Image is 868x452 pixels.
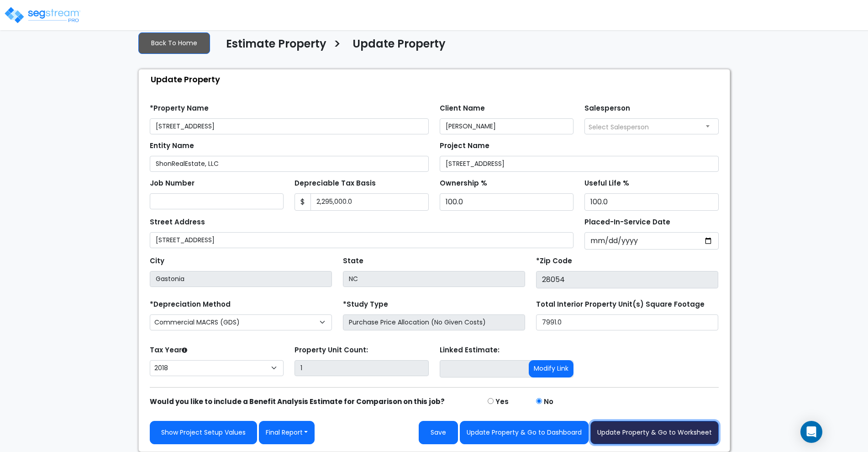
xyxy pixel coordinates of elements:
[150,299,231,310] label: *Depreciation Method
[143,69,730,89] div: Update Property
[584,217,670,228] label: Placed-In-Service Date
[536,271,718,288] input: Zip Code
[295,193,311,211] span: $
[584,103,630,114] label: Salesperson
[536,314,718,330] input: total square foot
[138,32,210,54] a: Back To Home
[460,421,589,444] button: Update Property & Go to Dashboard
[150,178,195,189] label: Job Number
[310,193,429,211] input: 0.00
[440,118,574,134] input: Client Name
[352,37,446,53] h4: Update Property
[150,103,209,114] label: *Property Name
[584,193,719,211] input: Depreciation
[440,156,719,172] input: Project Name
[150,345,187,356] label: Tax Year
[440,141,489,151] label: Project Name
[226,37,326,53] h4: Estimate Property
[295,345,368,356] label: Property Unit Count:
[150,397,445,406] strong: Would you like to include a Benefit Analysis Estimate for Comparison on this job?
[419,421,458,444] button: Save
[440,345,500,356] label: Linked Estimate:
[536,299,705,310] label: Total Interior Property Unit(s) Square Footage
[150,256,164,266] label: City
[584,178,629,189] label: Useful Life %
[590,421,719,444] button: Update Property & Go to Worksheet
[346,37,446,57] a: Update Property
[4,6,81,24] img: logo_pro_r.png
[150,156,429,172] input: Entity Name
[343,299,388,310] label: *Study Type
[440,193,574,211] input: Ownership
[259,421,315,444] button: Final Report
[495,397,509,407] label: Yes
[800,421,822,443] div: Open Intercom Messenger
[333,37,341,54] h3: >
[343,256,363,266] label: State
[295,360,429,376] input: Building Count
[150,217,205,228] label: Street Address
[150,118,429,134] input: Property Name
[219,37,326,57] a: Estimate Property
[295,178,376,189] label: Depreciable Tax Basis
[544,397,553,407] label: No
[150,421,257,444] a: Show Project Setup Values
[529,360,573,378] button: Modify Link
[589,122,649,132] span: Select Salesperson
[440,103,485,114] label: Client Name
[440,178,487,189] label: Ownership %
[150,232,574,248] input: Street Address
[536,256,572,266] label: *Zip Code
[150,141,194,151] label: Entity Name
